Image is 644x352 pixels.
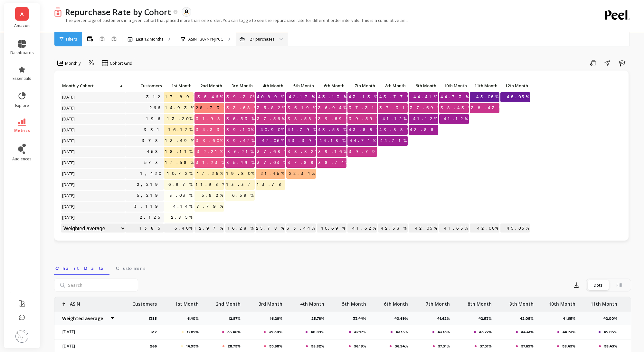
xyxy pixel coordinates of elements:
a: 196 [145,114,164,124]
p: 3rd Month [225,81,255,90]
p: 37.31% [480,344,492,349]
p: 40.69% [394,316,412,321]
span: 11.98% [194,180,226,189]
span: 6.97% [167,180,194,189]
p: 43.13% [396,329,408,335]
span: 43.13% [317,92,348,102]
span: [DATE] [61,125,77,135]
span: 31.23% [194,158,226,167]
span: 4th Month [257,83,283,88]
span: 13.49% [164,136,195,146]
p: 9th Month [509,297,534,307]
span: essentials [13,76,31,81]
span: [DATE] [61,103,77,113]
p: 1385 [148,316,161,321]
span: 44.71% [348,136,377,146]
div: Toggle SortBy [61,81,91,91]
p: 35.82% [311,344,324,349]
span: 36.19% [286,103,317,113]
span: 39.16% [317,147,348,157]
span: 4.14% [172,202,194,211]
span: 7.79% [195,202,224,211]
a: 331 [142,125,164,135]
span: 33.60% [194,136,224,146]
span: 40.89% [256,92,285,102]
p: 42.05% [409,224,438,233]
span: 10th Month [440,83,467,88]
p: 37.31% [438,344,450,349]
span: 42.17% [288,92,316,102]
p: Monthly Cohort [61,81,125,90]
span: 40.90% [259,125,285,135]
p: 42.05% [520,316,537,321]
span: [DATE] [61,114,77,124]
nav: Tabs [54,260,631,275]
a: 1,420 [139,169,164,178]
span: [DATE] [61,169,77,178]
p: Customers [125,81,164,90]
span: 35.46% [196,92,224,102]
span: 39.59% [347,114,381,124]
span: 33.58% [225,103,258,113]
span: 38.58% [286,114,319,124]
span: 35.82% [256,103,286,113]
p: 33.58% [269,344,282,349]
a: 2,219 [136,180,164,189]
p: 10th Month [549,297,575,307]
p: 1385 [125,224,164,233]
p: ASIN [70,297,80,307]
p: 45.05% [500,224,530,233]
a: 458 [146,147,164,157]
span: 31.98% [194,114,228,124]
p: 1st Month [175,297,199,307]
a: 2,125 [138,213,164,222]
div: Toggle SortBy [125,81,156,91]
span: 43.88% [378,125,411,135]
p: 16.28% [270,316,286,321]
span: 39.10% [225,125,255,135]
a: 5,219 [136,191,164,200]
p: 44.73% [563,329,575,335]
span: [DATE] [61,191,77,200]
p: 8th Month [468,297,492,307]
p: 16.28% [225,224,255,233]
p: 33.44% [353,316,370,321]
span: 5.92% [200,191,224,200]
span: 44.18% [318,136,346,146]
input: Search [54,279,138,291]
p: 40.69% [317,224,346,233]
div: Toggle SortBy [317,81,347,91]
span: 43.88% [347,125,381,135]
a: 3,119 [133,202,164,211]
span: 36.94% [317,103,347,113]
span: 38.43% [439,103,472,113]
p: 38.43% [604,344,617,349]
span: 9th Month [410,83,436,88]
span: 6.59% [231,191,255,200]
span: 37.31% [378,103,412,113]
p: Repurchase Rate by Cohort [65,6,171,17]
p: 41.65% [439,224,469,233]
span: [DATE] [61,92,77,102]
span: 11th Month [471,83,497,88]
span: [DATE] [61,136,77,146]
p: 42.00% [470,224,499,233]
div: Toggle SortBy [225,81,255,91]
span: 43.13% [347,92,378,102]
p: 43.13% [438,329,450,335]
div: Toggle SortBy [500,81,531,91]
p: 2nd Month [216,297,241,307]
span: 17.58% [164,158,195,167]
span: 38.74% [317,158,350,167]
span: 44.71% [379,136,408,146]
span: 21.45% [259,169,285,178]
span: 5th Month [288,83,314,88]
p: 6th Month [384,297,408,307]
div: Fill [609,280,630,290]
span: 2.85% [170,213,194,222]
span: 35.49% [225,158,256,167]
div: Toggle SortBy [255,81,286,91]
span: 12th Month [502,83,528,88]
span: 43.58% [317,125,347,135]
p: [DATE] [59,329,115,335]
